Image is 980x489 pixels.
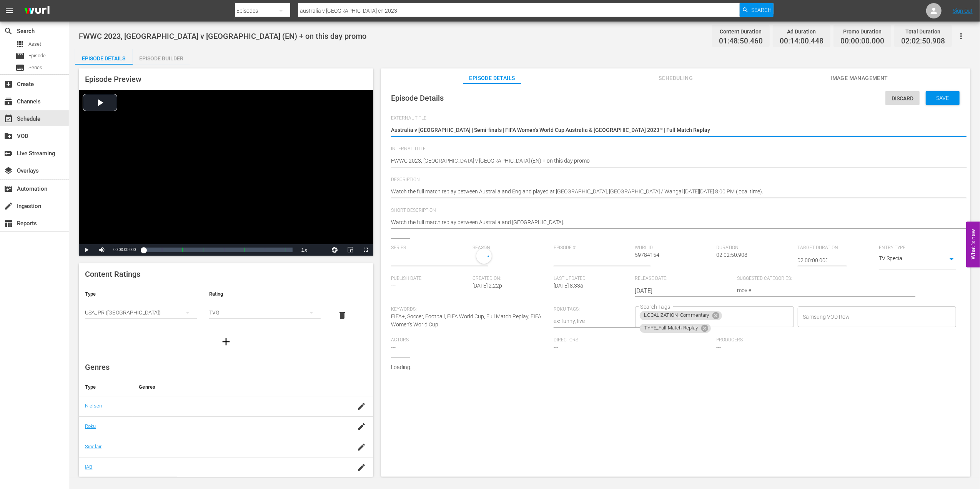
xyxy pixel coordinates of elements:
div: Total Duration [901,26,945,37]
span: --- [391,283,396,289]
span: 59784154 [635,252,660,258]
span: Episode #: [554,245,631,251]
button: Picture-in-Picture [343,244,358,256]
span: --- [716,344,721,350]
table: simple table [79,285,373,327]
span: Wurl ID: [635,245,712,251]
button: Fullscreen [358,244,373,256]
span: Episode Preview [85,75,141,84]
span: 02:02:50.908 [716,252,747,258]
span: Content Ratings [85,269,140,279]
div: TVG [209,302,321,323]
span: Scheduling [647,73,705,83]
div: USA_PR ([GEOGRAPHIC_DATA]) [85,302,197,323]
span: Channels [4,97,13,106]
span: Search [4,27,13,36]
span: Episode [15,52,25,61]
button: Search [740,3,774,17]
span: External Title [391,115,957,121]
span: Live Streaming [4,149,13,158]
textarea: Watch the full match replay between Australia and [GEOGRAPHIC_DATA]. [391,218,957,228]
span: Genres [85,363,110,372]
span: --- [554,344,558,350]
span: Search [751,3,772,17]
div: Content Duration [719,26,763,37]
span: Asset [28,40,41,48]
span: [DATE] 2:22p [473,283,502,289]
th: Type [79,378,133,396]
span: Created On: [473,276,550,282]
a: IAB [85,464,92,470]
button: Playback Rate [296,244,312,256]
a: Sign Out [953,8,973,14]
div: Episode Details [75,49,133,68]
span: Publish Date: [391,276,468,282]
span: Series: [391,245,468,251]
button: Episode Details [75,49,133,65]
span: menu [5,6,14,15]
span: FIFA+, Soccer, Football, FIFA World Cup, Full Match Replay, FIFA Women's World Cup [391,313,541,328]
th: Genres [133,378,341,396]
span: Automation [4,184,13,193]
div: TYPE_Full Match Replay [640,324,711,333]
span: Target Duration: [798,245,875,251]
span: Schedule [4,114,13,123]
span: Episode Details [391,93,444,103]
span: Create [4,80,13,89]
div: LOCALIZATION_Commentary [640,311,722,320]
button: Open Feedback Widget [966,222,980,268]
div: TV Special [879,254,956,266]
span: 00:00:00.000 [840,37,884,46]
button: Episode Builder [133,49,190,65]
span: Ingestion [4,201,13,211]
div: Promo Duration [840,26,884,37]
span: Description [391,177,957,183]
span: Directors [554,337,712,343]
span: FWWC 2023, [GEOGRAPHIC_DATA] v [GEOGRAPHIC_DATA] (EN) + on this day promo [79,32,366,41]
span: Season: [473,245,550,251]
div: Progress Bar [143,248,293,252]
button: Play [79,244,94,256]
span: Reports [4,219,13,228]
span: Overlays [4,166,13,175]
button: Jump To Time [327,244,343,256]
span: Internal Title [391,146,957,152]
button: delete [333,306,351,324]
div: Ad Duration [780,26,824,37]
span: Series [15,63,25,72]
textarea: movie [737,286,896,296]
div: Video Player [79,90,373,256]
th: Type [79,285,203,303]
span: Roku Tags: [554,306,631,313]
span: Episode [28,52,46,60]
textarea: FWWC 2023, [GEOGRAPHIC_DATA] v [GEOGRAPHIC_DATA] (EN) + on this day promo [391,157,957,166]
span: 01:48:50.460 [719,37,763,46]
span: 02:02:50.908 [901,37,945,46]
img: ans4CAIJ8jUAAAAAAAAAAAAAAAAAAAAAAAAgQb4GAAAAAAAAAAAAAAAAAAAAAAAAJMjXAAAAAAAAAAAAAAAAAAAAAAAAgAT5G... [18,2,55,20]
span: TYPE_Full Match Replay [640,325,703,331]
a: Roku [85,423,96,429]
span: Discard [885,95,920,101]
span: Last Updated: [554,276,631,282]
span: LOCALIZATION_Commentary [640,312,714,319]
span: Entry Type: [879,245,956,251]
button: Discard [885,91,920,105]
span: Release Date: [635,276,734,282]
textarea: Australia v [GEOGRAPHIC_DATA] | Semi-finals | FIFA Women's World Cup Australia & [GEOGRAPHIC_DATA... [391,126,957,135]
p: Loading... [391,364,957,370]
span: [DATE] 8:33a [554,283,583,289]
button: Mute [94,244,110,256]
textarea: Watch the full match replay between Australia and England played at [GEOGRAPHIC_DATA], [GEOGRAPHI... [391,188,957,197]
span: 00:14:00.448 [780,37,824,46]
th: Rating [203,285,327,303]
span: delete [338,311,347,320]
span: Series [28,64,42,72]
a: Nielsen [85,403,102,409]
span: Duration: [716,245,794,251]
span: Producers [716,337,875,343]
span: Asset [15,40,25,49]
div: Episode Builder [133,49,190,68]
span: Suggested Categories: [737,276,896,282]
span: Keywords: [391,306,550,313]
span: Save [930,95,955,101]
